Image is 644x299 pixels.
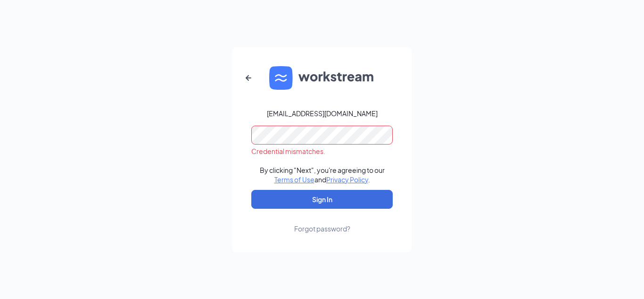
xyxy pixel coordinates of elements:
div: By clicking "Next", you're agreeing to our and . [260,165,385,184]
div: Forgot password? [294,224,350,233]
a: Terms of Use [274,175,314,184]
button: Sign In [251,190,393,209]
svg: ArrowLeftNew [243,72,254,84]
img: WS logo and Workstream text [269,66,375,90]
a: Privacy Policy [326,175,368,184]
div: [EMAIL_ADDRESS][DOMAIN_NAME] [267,109,378,118]
button: ArrowLeftNew [237,67,260,89]
a: Forgot password? [294,209,350,233]
div: Credential mismatches. [251,146,393,156]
